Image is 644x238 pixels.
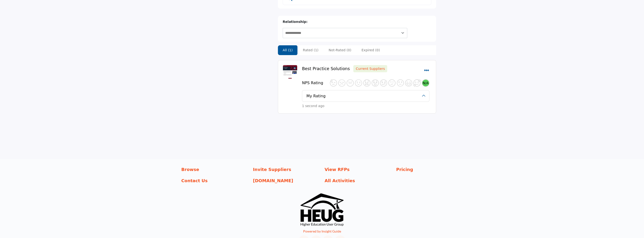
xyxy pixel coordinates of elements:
img: best-practice-solutions logo [283,65,297,79]
div: 6 [380,79,387,87]
a: Best Practice Solutions [302,66,350,71]
h4: NPS Rating [302,81,323,85]
a: Invite Suppliers [253,166,320,173]
span: Your indicated relationship type: Current Suppliers [353,65,387,72]
button: Select Dropdown Menu Options [424,65,429,76]
b: Relationship: [283,20,307,24]
div: 3 [355,79,362,87]
li: Rated (1) [298,45,323,55]
div: 1 [338,79,345,87]
span: N/A [423,81,429,85]
a: View RFPs [325,166,391,173]
img: No Site Logo [301,193,343,226]
div: 5 [372,79,379,87]
li: Expired (0) [357,45,385,55]
div: N/A [422,79,429,87]
a: [DOMAIN_NAME] [253,177,320,184]
div: 7 [388,79,396,87]
a: Pricing [396,166,463,173]
div: 0 [330,79,337,87]
button: My Rating [302,90,422,102]
div: 9 [405,79,412,87]
a: Powered by Insight Guide [303,229,341,233]
div: 4 [363,79,370,87]
a: Contact Us [181,177,248,184]
div: 2 [347,79,354,87]
li: All (1) [278,45,297,55]
div: 10 [413,79,421,87]
a: Browse [181,166,248,173]
div: 8 [397,79,404,87]
li: Not-Rated (0) [324,45,356,55]
span: 1 second ago [302,103,324,109]
a: All Activities [325,177,391,184]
